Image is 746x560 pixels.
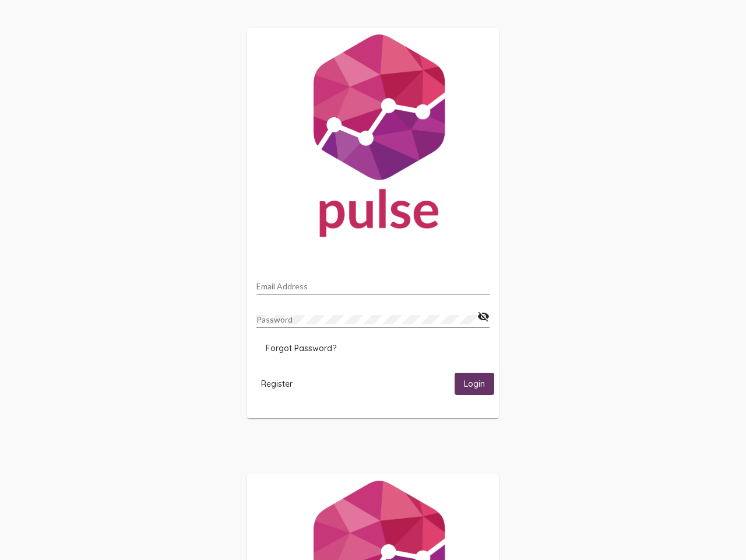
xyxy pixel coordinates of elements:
button: Register [252,373,302,394]
span: Forgot Password? [266,343,336,353]
img: Pulse For Good Logo [247,28,499,249]
button: Forgot Password? [256,338,346,359]
mat-icon: visibility_off [477,310,490,324]
span: Register [261,379,293,389]
button: Login [455,373,494,394]
span: Login [464,379,485,390]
